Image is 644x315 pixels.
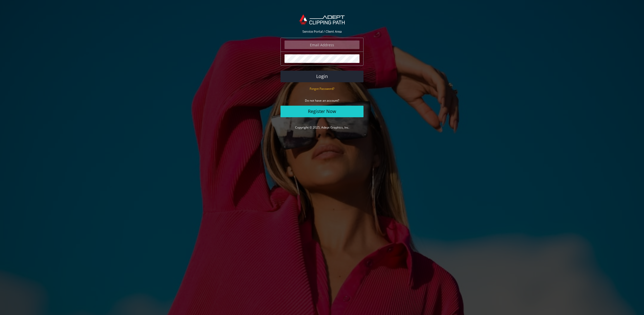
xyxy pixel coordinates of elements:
small: Forgot Password? [310,87,334,91]
span: Service Portal / Client Area [302,29,342,34]
a: Forgot Password? [310,86,334,91]
input: Email Address [285,41,359,49]
button: Login [280,71,364,82]
small: Do not have an account? [305,98,339,103]
img: Adept Graphics [299,14,344,24]
a: Copyright © 2025, Adept Graphics, Inc. [295,125,349,130]
a: Register Now [280,106,364,117]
